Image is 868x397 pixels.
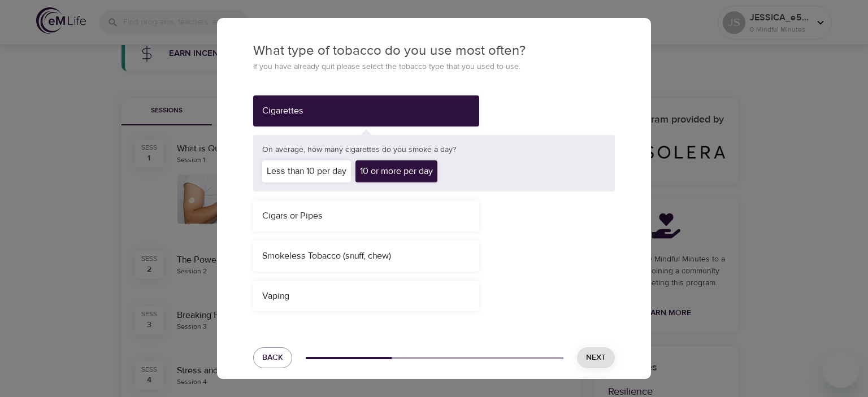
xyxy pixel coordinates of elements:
div: 10 or more per day [355,160,437,182]
div: Less than 10 per day [262,160,351,182]
p: On average, how many cigarettes do you smoke a day? [262,144,606,156]
div: Smokeless Tobacco (snuff, chew) [262,250,470,263]
p: If you have already quit please select the tobacco type that you used to use. [253,61,615,73]
span: Back [262,351,283,365]
div: Cigarettes [262,104,470,117]
p: What type of tobacco do you use most often? [253,41,615,61]
button: Back [253,347,292,368]
div: Vaping [253,281,479,312]
button: Next [577,347,615,368]
span: Next [586,351,606,365]
div: Cigars or Pipes [253,200,479,232]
